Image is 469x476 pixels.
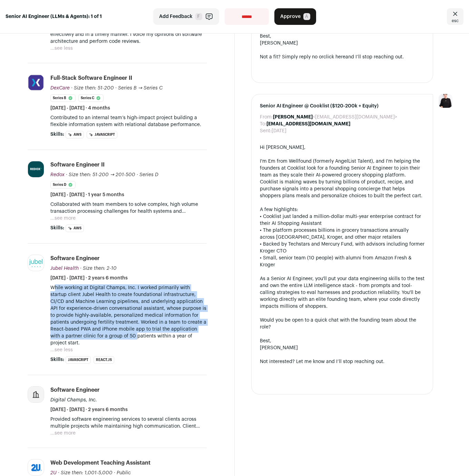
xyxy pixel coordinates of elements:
[260,227,425,241] div: • The platform processes billions in grocery transactions annually across [GEOGRAPHIC_DATA], Krog...
[28,75,44,91] img: 447c5b65832a071fa6317b546fe89762ca023f991dd7f842c3507e28bdc257ed.jpg
[195,13,202,20] span: F
[260,256,412,267] span: • Small, senior team (10 people) with alumni from Amazon Fresh & Kroger
[28,259,44,267] img: 80da1c74205d5fdb00b83f8519a6e62aac8948598828f7054477fdb8d8106399.jpg
[50,406,128,413] span: [DATE] - [DATE] · 2 years 6 months
[260,358,425,365] div: Not interested? Let me know and I’ll stop reaching out.
[50,275,128,282] span: [DATE] - [DATE] · 2 years 6 months
[50,430,76,437] button: ...see more
[28,161,44,177] img: 36d87cf3626a1267a0bb1db92635b8247fe6df197811f66c3361c9bbff512907.jpg
[50,172,65,177] span: Redox
[260,121,266,127] dt: To:
[50,284,207,346] p: While working at Digital Champs, Inc. I worked primarily with startup client Jubel Health to crea...
[50,94,76,102] li: Series B
[274,8,316,25] button: Approve A
[50,131,64,138] span: Skills:
[50,201,207,215] p: Collaborated with team members to solve complex, high volume transaction processing challenges fo...
[50,470,57,475] span: 2U
[260,127,272,134] dt: Sent:
[78,94,104,102] li: Series C
[447,8,463,25] a: Close
[260,114,273,121] dt: From:
[260,344,425,351] div: [PERSON_NAME]
[452,18,459,23] span: esc
[117,470,131,475] span: Public
[439,94,452,108] img: 9240684-medium_jpg
[66,225,84,232] li: AWS
[58,470,113,475] span: · Size then: 1,001-5,000
[50,161,105,169] div: Software Engineer II
[50,356,64,363] span: Skills:
[50,398,97,402] span: Digital Champs, Inc.
[50,225,64,231] span: Skills:
[28,461,44,474] img: 0624c2f7b51a661483a542a52c318713247f4d6d4d4c09fc0069e49f2a1d08d1.png
[50,215,76,222] button: ...see more
[303,13,310,20] span: A
[260,275,425,310] div: As a Senior AI Engineer, you'll put your data engineering skills to the test and own the entire L...
[50,416,207,430] p: Provided software engineering services to several clients across multiple projects while maintain...
[66,356,91,364] li: JavaScript
[139,172,158,177] span: Series D
[50,459,150,467] div: Web Development Teaching Assistant
[94,356,114,364] li: React.js
[50,386,100,394] div: Software Engineer
[280,13,301,20] span: Approve
[266,122,350,126] b: [EMAIL_ADDRESS][DOMAIN_NAME]
[115,85,117,92] span: ·
[66,172,135,177] span: · Size then: 51-200 → 201-500
[50,191,124,198] span: [DATE] - [DATE] · 1 year 5 months
[260,33,425,40] div: Best,
[87,131,117,139] li: JavaScript
[260,213,425,227] div: • Cooklist just landed a million-dollar multi-year enterprise contract for their AI Shopping Assi...
[323,55,345,59] a: click here
[50,45,73,52] button: ...see less
[50,266,79,271] span: Jubel Health
[273,114,397,121] dd: <[EMAIL_ADDRESS][DOMAIN_NAME]>
[66,131,84,139] li: AWS
[260,317,425,331] div: Would you be open to a quick chat with the founding team about the role?
[28,387,44,402] img: company-logo-placeholder-414d4e2ec0e2ddebbe968bf319fdfe5acfe0c9b87f798d344e800bc9a89632a0.png
[273,115,313,120] b: [PERSON_NAME]
[50,114,207,128] p: Contributed to an internal team’s high-impact project building a flexible information system with...
[118,86,163,91] span: Series B → Series C
[260,40,425,47] div: [PERSON_NAME]
[50,86,70,91] span: DexCare
[260,144,425,151] div: Hi [PERSON_NAME],
[137,171,138,178] span: ·
[71,86,114,91] span: · Size then: 51-200
[50,181,76,189] li: Series D
[153,8,219,25] button: Add Feedback F
[50,74,132,82] div: Full-Stack Software Engineer II
[272,127,286,134] dd: [DATE]
[260,54,425,60] div: Not a fit? Simply reply no or and I’ll stop reaching out.
[260,103,425,110] span: Senior AI Engineer @ Cooklist ($120-200k + Equity)
[50,346,73,353] button: ...see less
[50,255,100,262] div: Software Engineer
[80,266,117,271] span: · Size then: 2-10
[6,13,102,20] strong: Senior AI Engineer (LLMs & Agents): 1 of 1
[260,206,425,213] div: A few highlights:
[159,13,193,20] span: Add Feedback
[260,337,425,344] div: Best,
[260,158,425,199] div: I'm Em from Wellfound (formerly AngelList Talent), and I'm helping the founders at Cooklist look ...
[260,241,425,255] div: • Backed by Techstars and Mercury Fund, with advisors including former Kroger CTO
[50,105,110,112] span: [DATE] - [DATE] · 4 months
